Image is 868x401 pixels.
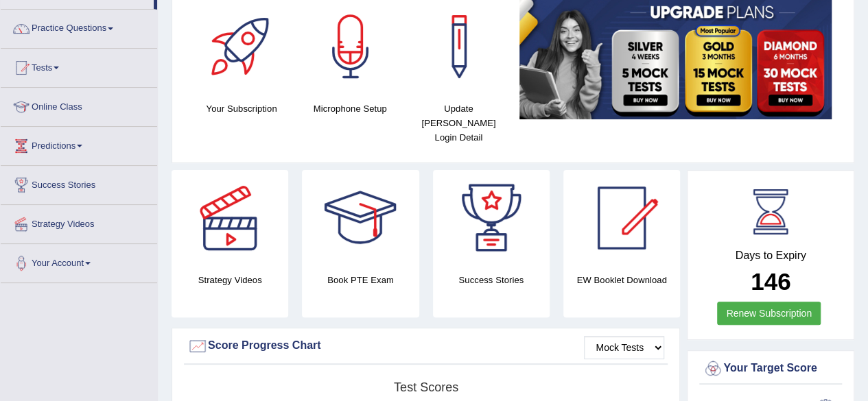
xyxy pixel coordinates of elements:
[751,268,790,295] b: 146
[411,101,506,145] h4: Update [PERSON_NAME] Login Detail
[302,273,419,287] h4: Book PTE Exam
[1,166,157,200] a: Success Stories
[1,244,157,278] a: Your Account
[187,336,664,356] div: Score Progress Chart
[1,49,157,83] a: Tests
[563,273,680,287] h4: EW Booklet Download
[1,127,157,161] a: Predictions
[1,10,157,44] a: Practice Questions
[1,88,157,122] a: Online Class
[703,250,838,262] h4: Days to Expiry
[394,380,458,394] tspan: Test scores
[303,101,397,116] h4: Microphone Setup
[717,302,821,325] a: Renew Subscription
[1,205,157,239] a: Strategy Videos
[433,273,550,287] h4: Success Stories
[172,273,288,287] h4: Strategy Videos
[194,101,289,116] h4: Your Subscription
[703,359,838,379] div: Your Target Score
